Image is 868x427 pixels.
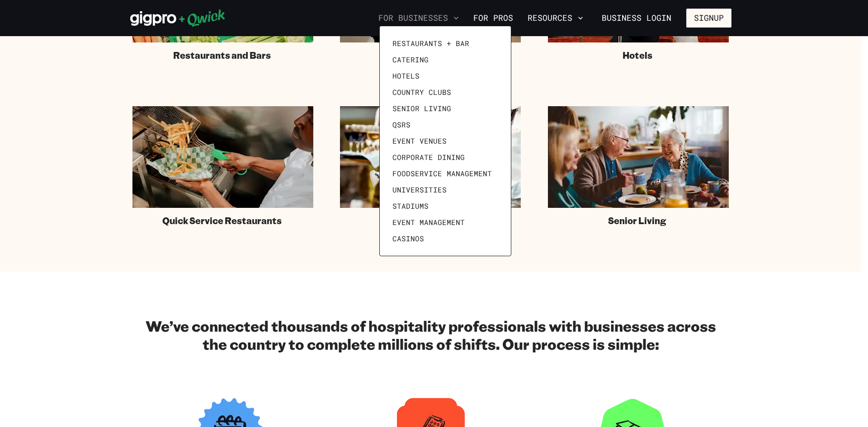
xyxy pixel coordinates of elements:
[392,55,429,64] span: Catering
[392,234,424,243] span: Casinos
[392,136,447,145] span: Event Venues
[392,88,451,97] span: Country Clubs
[392,202,429,211] span: Stadiums
[392,71,420,80] span: Hotels
[392,120,410,129] span: QSRs
[392,104,451,113] span: Senior Living
[392,39,469,48] span: Restaurants + Bar
[392,153,465,162] span: Corporate Dining
[392,185,447,194] span: Universities
[392,218,465,227] span: Event Management
[392,169,492,178] span: Foodservice Management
